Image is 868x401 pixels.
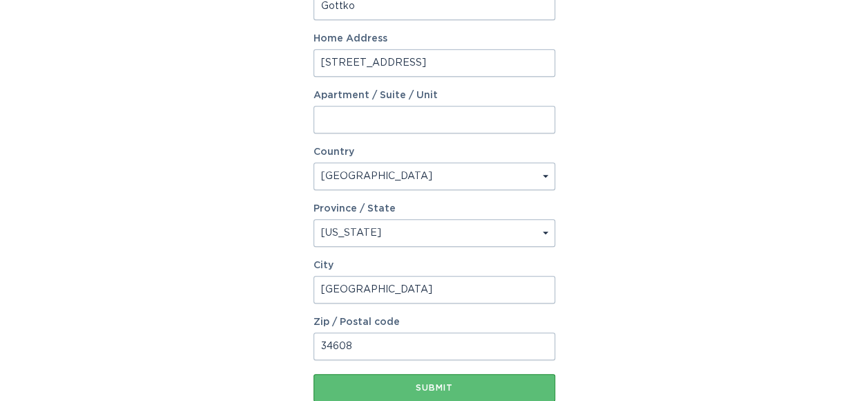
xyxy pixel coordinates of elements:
label: Home Address [314,34,555,44]
label: Apartment / Suite / Unit [314,91,555,100]
label: Province / State [314,204,396,214]
label: Country [314,147,354,157]
div: Submit [320,384,548,392]
label: Zip / Postal code [314,317,555,327]
label: City [314,261,555,270]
